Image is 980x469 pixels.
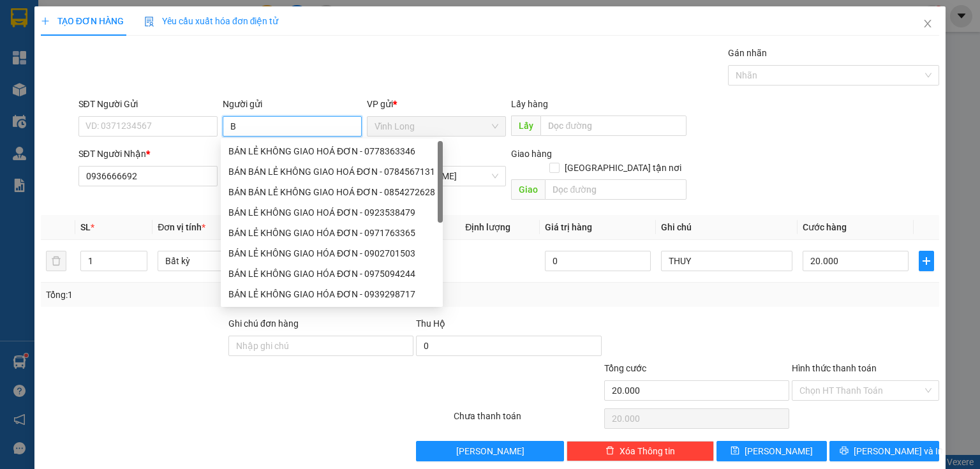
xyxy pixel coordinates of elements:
div: BÁN BÁN LẺ KHÔNG GIAO HOÁ ĐƠN - 0854272628 [228,185,435,199]
span: Lấy hàng [511,99,548,109]
div: BÁN BÁN LẺ KHÔNG GIAO HOÁ ĐƠN - 0784567131 [228,165,435,179]
span: save [731,446,739,456]
span: plus [919,256,933,266]
input: Dọc đường [545,179,687,200]
div: BÁN BÁN LẺ KHÔNG GIAO HOÁ ĐƠN - 0854272628 [221,182,443,202]
div: BÁN LẺ KHÔNG GIAO HOÁ ĐƠN - 0778363346 [228,144,435,158]
span: Định lượng [465,222,510,232]
span: Bất kỳ [165,251,281,271]
div: BÁN LẺ KHÔNG GIAO HÓA ĐƠN - 0939298717 [221,284,443,304]
div: TOÀN TRÀ [83,41,185,57]
span: Xóa Thông tin [620,444,675,458]
label: Hình thức thanh toán [792,363,877,373]
button: [PERSON_NAME] [416,441,563,461]
div: BÁN LẺ KHÔNG GIAO HÓA ĐƠN - 0939298717 [228,287,435,301]
span: [PERSON_NAME] [745,444,813,458]
div: SĐT Người Nhận [78,147,218,161]
div: BÁN LẺ KHÔNG GIAO HOÁ ĐƠN - 0778363346 [221,141,443,161]
span: Nhận: [83,12,114,26]
span: [PERSON_NAME] [456,444,524,458]
div: VP gửi [367,97,506,111]
div: Chưa thanh toán [452,409,602,431]
div: SĐT Người Gửi [78,97,218,111]
div: BÁN LẺ KHÔNG GIAO HÓA ĐƠN - 0971763365 [221,223,443,243]
span: [PERSON_NAME] và In [854,444,943,458]
span: plus [41,17,50,26]
span: Thu Hộ [416,318,445,329]
div: BÁN LẺ KHÔNG GIAO HÓA ĐƠN - 0902701503 [228,246,435,260]
img: icon [144,17,154,27]
span: Lấy [511,115,540,136]
div: Tổng: 1 [46,288,379,302]
span: Giao hàng [511,149,552,159]
span: Giao [511,179,545,200]
button: plus [919,251,934,271]
input: Dọc đường [540,115,687,136]
div: TP. [PERSON_NAME] [83,11,185,41]
span: Tổng cước [604,363,646,373]
span: close [923,19,933,29]
div: BÁN LẺ KHÔNG GIAO HÓA ĐƠN - 0975094244 [228,267,435,281]
label: Gán nhãn [728,48,767,58]
button: save[PERSON_NAME] [716,441,827,461]
div: BÁN LẺ KHÔNG GIAO HOÁ ĐƠN - 0923538479 [221,202,443,223]
div: BÁN LẺ KHÔNG GIAO HÓA ĐƠN - 0971763365 [228,226,435,240]
div: Vĩnh Long [11,11,74,41]
button: delete [46,251,66,271]
span: Yêu cầu xuất hóa đơn điện tử [144,16,279,26]
div: 0909846097 [83,57,185,75]
div: BÁN LẺ KHÔNG GIAO HOÁ ĐƠN - 0923538479 [228,205,435,220]
span: Gửi: [11,12,31,26]
div: BÁN LẺ KHÔNG GIAO HÓA ĐƠN - 0902701503 [221,243,443,264]
button: printer[PERSON_NAME] và In [829,441,940,461]
span: delete [605,446,614,456]
span: Vĩnh Long [375,117,498,136]
input: Ghi chú đơn hàng [228,336,413,356]
span: [GEOGRAPHIC_DATA] tận nơi [560,161,687,175]
span: Đơn vị tính [158,222,205,232]
input: 0 [545,251,651,271]
span: SL [80,222,91,232]
button: deleteXóa Thông tin [567,441,714,461]
span: Cước hàng [803,222,847,232]
div: BÁN LẺ KHÔNG GIAO HOÁ ĐƠN [11,41,74,103]
div: BÁN LẺ KHÔNG GIAO HÓA ĐƠN - 0975094244 [221,264,443,284]
th: Ghi chú [656,215,798,240]
span: printer [840,446,849,456]
label: Ghi chú đơn hàng [228,318,299,329]
button: Close [910,6,946,42]
div: BÁN BÁN LẺ KHÔNG GIAO HOÁ ĐƠN - 0784567131 [221,161,443,182]
span: Giá trị hàng [545,222,592,232]
input: Ghi Chú [661,251,792,271]
div: Người gửi [223,97,362,111]
span: TẠO ĐƠN HÀNG [41,16,124,26]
